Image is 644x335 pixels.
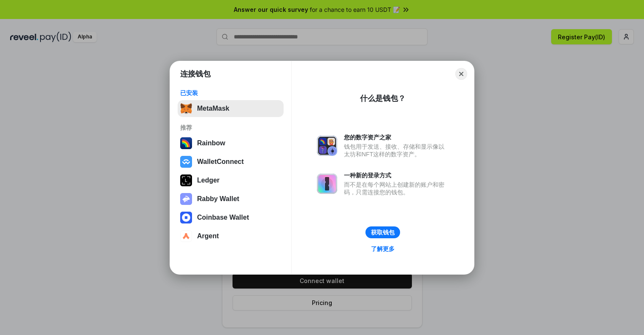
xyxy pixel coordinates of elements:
div: Coinbase Wallet [197,214,249,221]
a: 了解更多 [366,243,400,254]
div: 获取钱包 [371,229,395,236]
div: 已安装 [180,89,281,97]
img: svg+xml,%3Csvg%20width%3D%2228%22%20height%3D%2228%22%20viewBox%3D%220%200%2028%2028%22%20fill%3D... [180,230,192,242]
div: Rabby Wallet [197,195,239,203]
button: Close [455,68,467,80]
img: svg+xml,%3Csvg%20xmlns%3D%22http%3A%2F%2Fwww.w3.org%2F2000%2Fsvg%22%20fill%3D%22none%22%20viewBox... [180,193,192,205]
button: Coinbase Wallet [178,209,284,226]
img: svg+xml,%3Csvg%20xmlns%3D%22http%3A%2F%2Fwww.w3.org%2F2000%2Fsvg%22%20fill%3D%22none%22%20viewBox... [317,136,337,156]
div: 您的数字资产之家 [344,133,449,141]
div: Ledger [197,177,219,184]
h1: 连接钱包 [180,69,211,79]
img: svg+xml,%3Csvg%20width%3D%2228%22%20height%3D%2228%22%20viewBox%3D%220%200%2028%2028%22%20fill%3D... [180,156,192,168]
img: svg+xml,%3Csvg%20width%3D%2228%22%20height%3D%2228%22%20viewBox%3D%220%200%2028%2028%22%20fill%3D... [180,212,192,223]
img: svg+xml,%3Csvg%20xmlns%3D%22http%3A%2F%2Fwww.w3.org%2F2000%2Fsvg%22%20width%3D%2228%22%20height%3... [180,174,192,186]
img: svg+xml,%3Csvg%20width%3D%22120%22%20height%3D%22120%22%20viewBox%3D%220%200%20120%20120%22%20fil... [180,137,192,149]
div: 了解更多 [371,245,395,253]
div: WalletConnect [197,158,244,166]
div: 而不是在每个网站上创建新的账户和密码，只需连接您的钱包。 [344,181,449,196]
div: 什么是钱包？ [360,93,406,103]
div: 一种新的登录方式 [344,172,449,179]
button: Argent [178,228,284,245]
button: Ledger [178,172,284,189]
img: svg+xml,%3Csvg%20fill%3D%22none%22%20height%3D%2233%22%20viewBox%3D%220%200%2035%2033%22%20width%... [180,103,192,114]
div: Argent [197,232,219,240]
div: 推荐 [180,124,281,131]
div: MetaMask [197,105,229,112]
button: Rabby Wallet [178,191,284,207]
button: 获取钱包 [365,226,400,238]
button: MetaMask [178,100,284,117]
button: Rainbow [178,135,284,152]
button: WalletConnect [178,153,284,170]
img: svg+xml,%3Csvg%20xmlns%3D%22http%3A%2F%2Fwww.w3.org%2F2000%2Fsvg%22%20fill%3D%22none%22%20viewBox... [317,174,337,194]
div: 钱包用于发送、接收、存储和显示像以太坊和NFT这样的数字资产。 [344,143,449,158]
div: Rainbow [197,139,225,147]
